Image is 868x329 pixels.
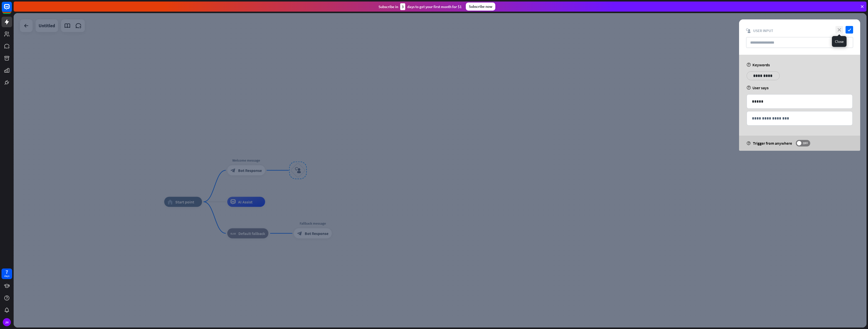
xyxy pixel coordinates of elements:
i: close [835,26,843,34]
div: 7 [6,270,8,274]
i: help [747,86,751,90]
div: Subscribe now [466,3,495,11]
a: 7 days [2,268,12,279]
div: 3 [400,3,405,10]
i: block_user_input [746,28,751,33]
i: help [747,63,751,67]
i: help [747,141,750,145]
div: days [4,274,9,278]
div: User says [747,85,853,90]
button: Open LiveChat chat widget [4,2,19,17]
span: User Input [753,28,773,33]
div: Keywords [747,62,853,67]
span: OFF [801,141,809,145]
div: JH [3,318,11,326]
span: Trigger from anywhere [753,141,792,146]
i: check [846,26,853,34]
div: Subscribe in days to get your first month for $1 [378,3,462,10]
